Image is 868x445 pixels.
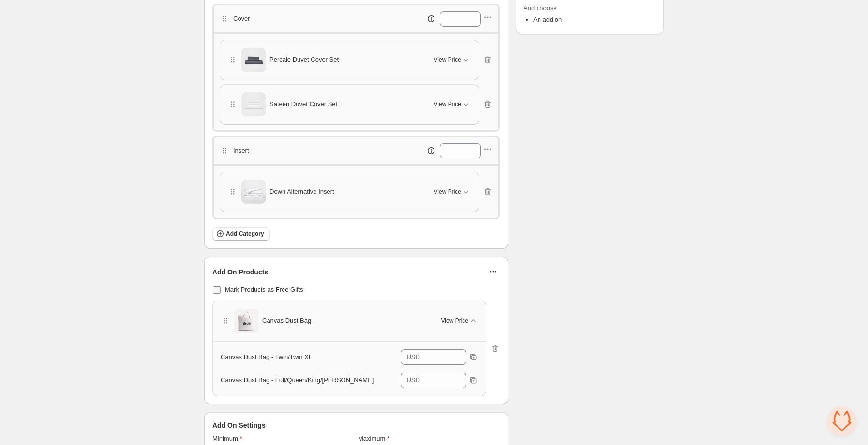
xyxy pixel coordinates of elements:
img: Sateen Duvet Cover Set [241,92,266,116]
span: Mark Products as Free Gifts [225,286,303,293]
button: Add Category [212,227,270,241]
span: View Price [434,188,461,196]
span: View Price [434,100,461,108]
a: Відкритий чат [827,406,856,435]
button: View Price [435,313,484,329]
img: Percale Duvet Cover Set [241,48,266,72]
span: Down Alternative Insert [269,187,334,197]
span: Percale Duvet Cover Set [269,55,339,65]
span: View Price [434,56,461,64]
span: Add On Products [212,267,268,277]
span: Add On Settings [212,420,266,430]
button: View Price [428,97,477,112]
p: Cover [233,14,250,24]
div: USD [406,352,419,362]
button: View Price [428,184,477,200]
li: An add on [533,15,656,25]
span: Canvas Dust Bag - Twin/Twin XL [221,353,312,360]
p: Insert [233,146,249,156]
label: Maximum [358,434,389,444]
span: Sateen Duvet Cover Set [269,100,337,109]
span: Canvas Dust Bag [262,316,311,326]
span: Canvas Dust Bag - Full/Queen/King/[PERSON_NAME] [221,376,374,384]
img: Down Alternative Insert [241,180,266,204]
label: Minimum [212,434,242,444]
span: And choose [524,3,656,13]
img: Canvas Dust Bag [234,309,258,333]
span: Add Category [226,230,264,238]
button: View Price [428,52,477,68]
span: View Price [441,317,468,325]
div: USD [406,375,419,385]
